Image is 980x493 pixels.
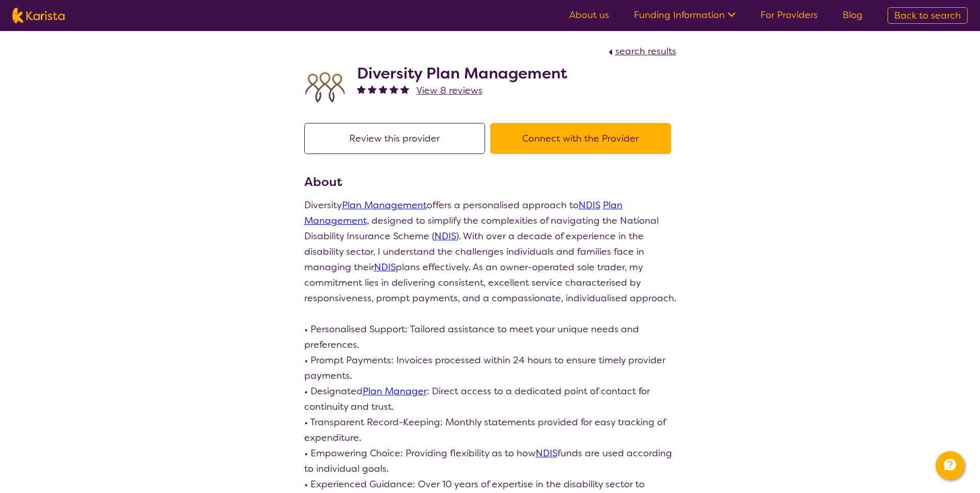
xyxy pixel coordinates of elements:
[12,8,65,23] img: Karista logo
[363,385,427,397] a: Plan Manager
[606,45,676,57] a: search results
[490,132,676,145] a: Connect with the Provider
[634,9,736,21] a: Funding Information
[615,45,676,57] span: search results
[357,85,366,94] img: fullstar
[304,132,490,145] a: Review this provider
[490,123,671,154] button: Connect with the Provider
[304,67,346,108] img: duqvjtfkvnzb31ymex15.png
[400,85,409,94] img: fullstar
[342,199,427,211] a: Plan Management
[379,85,387,94] img: fullstar
[434,230,456,242] a: NDIS
[357,64,567,83] h2: Diversity Plan Management
[416,84,483,97] span: View 8 reviews
[760,9,818,21] a: For Providers
[936,451,965,480] button: Channel Menu
[374,261,396,273] a: NDIS
[416,83,483,98] a: View 8 reviews
[579,199,600,211] a: NDIS
[888,7,968,24] a: Back to search
[894,9,961,22] span: Back to search
[304,173,676,191] h3: About
[569,9,609,21] a: About us
[368,85,377,94] img: fullstar
[390,85,398,94] img: fullstar
[536,447,557,459] a: NDIS
[304,123,485,154] button: Review this provider
[843,9,863,21] a: Blog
